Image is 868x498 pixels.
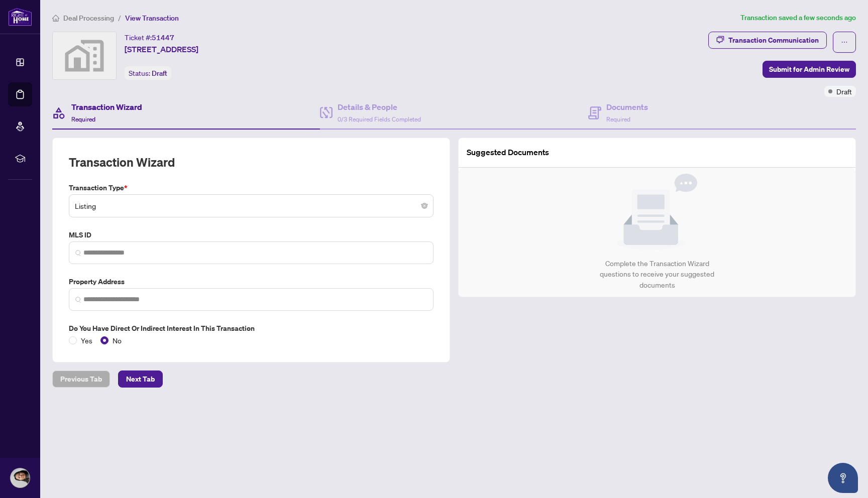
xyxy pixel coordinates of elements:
[467,146,549,159] article: Suggested Documents
[75,297,81,303] img: search_icon
[69,229,433,240] label: MLS ID
[708,32,827,49] button: Transaction Communication
[828,463,858,493] button: Open asap
[75,250,81,256] img: search_icon
[125,43,198,55] span: [STREET_ADDRESS]
[769,61,849,77] span: Submit for Admin Review
[152,69,167,78] span: Draft
[606,101,648,113] h4: Documents
[108,335,126,346] span: No
[11,468,30,487] img: Profile Icon
[71,115,95,123] span: Required
[52,15,59,22] span: home
[53,32,116,79] img: svg%3e
[126,371,155,387] span: Next Tab
[77,335,96,346] span: Yes
[152,33,174,42] span: 51447
[118,12,121,24] li: /
[63,14,114,23] span: Deal Processing
[617,174,697,250] img: Null State Icon
[421,203,427,209] span: close-circle
[71,101,142,113] h4: Transaction Wizard
[69,276,433,287] label: Property Address
[8,8,32,26] img: logo
[728,32,819,48] div: Transaction Communication
[69,323,433,334] label: Do you have direct or indirect interest in this transaction
[69,182,433,193] label: Transaction Type
[125,14,179,23] span: View Transaction
[763,61,856,78] button: Submit for Admin Review
[118,370,163,388] button: Next Tab
[69,154,175,170] h2: Transaction Wizard
[52,370,110,388] button: Previous Tab
[75,196,427,215] span: Listing
[125,66,171,80] div: Status:
[836,86,852,97] span: Draft
[125,32,174,43] div: Ticket #:
[589,258,725,291] div: Complete the Transaction Wizard questions to receive your suggested documents
[841,39,848,46] span: ellipsis
[338,101,421,113] h4: Details & People
[606,115,630,123] span: Required
[740,12,856,24] article: Transaction saved a few seconds ago
[338,115,421,123] span: 0/3 Required Fields Completed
